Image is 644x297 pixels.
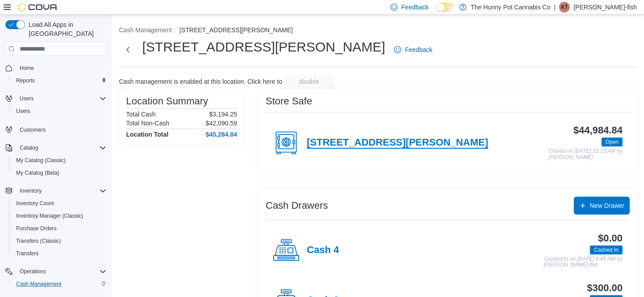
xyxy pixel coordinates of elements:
h3: Location Summary [126,96,208,107]
span: Dark Mode [436,12,436,13]
input: Dark Mode [436,3,455,12]
button: Inventory Count [9,197,110,210]
h3: $300.00 [587,283,623,293]
a: Inventory Manager (Classic) [13,211,87,221]
h3: Cash Drawers [266,200,328,211]
a: Feedback [390,41,436,59]
img: Cova [18,3,58,12]
span: New Drawer [590,201,624,210]
a: Cash Management [13,279,65,289]
button: My Catalog (Classic) [9,154,110,167]
span: Operations [16,266,106,277]
h3: $44,984.84 [573,125,623,136]
button: Next [119,41,137,59]
span: Load All Apps in [GEOGRAPHIC_DATA] [25,20,106,38]
a: Transfers [13,248,42,259]
h3: $0.00 [598,233,623,244]
span: Home [20,65,34,72]
button: Users [2,92,110,105]
button: Transfers (Classic) [9,235,110,247]
a: Customers [16,125,49,135]
span: Home [16,62,106,73]
a: Inventory Count [13,198,58,209]
h4: Location Total [126,131,169,138]
span: My Catalog (Beta) [13,168,106,178]
span: Open [602,138,623,146]
p: The Hunny Pot Cannabis Co [471,2,551,13]
p: Closed on [DATE] 12:13 AM by [PERSON_NAME] [549,148,623,160]
span: Cashed In [594,246,619,254]
button: My Catalog (Beta) [9,167,110,179]
nav: An example of EuiBreadcrumbs [119,26,637,36]
span: Catalog [20,144,38,151]
p: [PERSON_NAME]-fish [573,2,637,13]
button: Home [2,61,110,74]
button: New Drawer [574,197,630,215]
a: Purchase Orders [13,223,60,234]
a: Transfers (Classic) [13,236,64,246]
span: Inventory Count [16,200,54,207]
span: Inventory [20,187,42,194]
span: Inventory Count [13,198,106,209]
button: Cash Management [119,26,172,34]
button: [STREET_ADDRESS][PERSON_NAME] [179,26,293,34]
span: Open [606,138,619,146]
h6: Total Non-Cash [126,120,169,127]
p: $42,090.59 [206,120,237,127]
a: My Catalog (Classic) [13,155,69,166]
span: Feedback [401,3,428,12]
span: Transfers [13,248,106,259]
span: Operations [20,268,46,275]
span: Reports [16,77,35,84]
button: Catalog [2,142,110,154]
button: disable [284,74,334,89]
h6: Total Cash [126,111,156,118]
span: Users [16,108,30,115]
span: Users [16,93,106,104]
span: Purchase Orders [16,225,57,232]
h4: [STREET_ADDRESS][PERSON_NAME] [307,137,488,149]
a: Home [16,63,38,73]
span: My Catalog (Beta) [16,169,59,176]
span: Inventory Manager (Classic) [13,211,106,221]
span: Customers [16,124,106,135]
h4: Cash 4 [307,245,339,256]
span: Users [13,106,106,116]
span: Cashed In [590,245,623,254]
button: Users [9,105,110,117]
a: My Catalog (Beta) [13,168,63,178]
span: Customers [20,126,46,133]
span: KT [561,2,568,13]
span: Transfers (Classic) [13,236,106,246]
button: Transfers [9,247,110,260]
span: Transfers [16,250,38,257]
h4: $45,284.84 [206,131,237,138]
span: Transfers (Classic) [16,237,61,245]
button: Cash Management [9,278,110,290]
span: disable [299,77,319,86]
p: $3,194.25 [209,111,237,118]
span: My Catalog (Classic) [16,157,66,164]
span: My Catalog (Classic) [13,155,106,166]
a: Users [13,106,34,116]
span: Inventory Manager (Classic) [16,212,83,220]
a: Reports [13,75,38,86]
span: Cash Management [16,280,61,288]
span: Reports [13,75,106,86]
h3: Store Safe [266,96,312,107]
span: Purchase Orders [13,223,106,234]
p: | [554,2,556,13]
button: Inventory [2,185,110,197]
button: Reports [9,74,110,87]
button: Customers [2,123,110,136]
p: Cashed In on [DATE] 8:45 AM by [PERSON_NAME]-fish [544,256,623,268]
button: Operations [2,265,110,278]
span: Catalog [16,142,106,153]
div: Kyla Townsend-fish [559,2,570,13]
span: Inventory [16,185,106,196]
span: Cash Management [13,279,106,289]
h1: [STREET_ADDRESS][PERSON_NAME] [142,38,385,56]
p: Cash management is enabled at this location. Click here to [119,78,282,85]
button: Catalog [16,142,42,153]
span: Feedback [405,45,432,54]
